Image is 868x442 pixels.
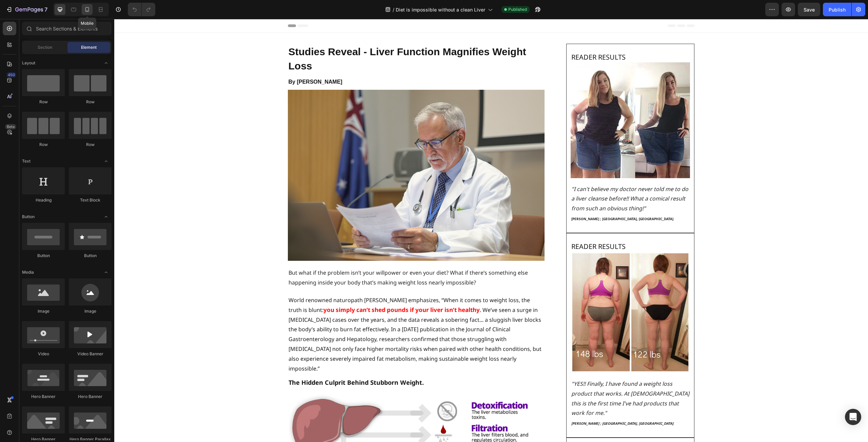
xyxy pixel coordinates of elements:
[6,72,16,78] div: 450
[69,394,112,400] div: Hero Banner
[829,6,846,13] div: Publish
[101,211,112,222] span: Toggle open
[5,124,16,129] div: Beta
[69,99,112,105] div: Row
[22,60,35,66] span: Layout
[69,351,112,357] div: Video Banner
[128,3,155,16] div: Undo/Redo
[38,44,52,50] span: Section
[457,197,559,202] strong: [PERSON_NAME] ; [GEOGRAPHIC_DATA], [GEOGRAPHIC_DATA]
[101,58,112,68] span: Toggle open
[44,5,47,14] p: 7
[22,197,65,203] div: Heading
[456,43,576,159] img: Alt Image
[22,253,65,259] div: Button
[114,19,868,442] iframe: Design area
[22,158,31,164] span: Text
[456,233,576,354] img: Alt Image
[823,3,851,16] button: Publish
[22,308,65,314] div: Image
[22,269,34,275] span: Media
[22,214,35,220] span: Button
[22,142,65,148] div: Row
[456,33,576,43] h2: READER RESULTS
[804,7,815,13] span: Save
[22,22,112,35] input: Search Sections & Elements
[845,409,861,425] div: Open Intercom Messenger
[174,359,310,367] strong: The Hidden Culprit Behind Stubborn Weight.
[101,267,112,278] span: Toggle open
[798,3,820,16] button: Save
[508,6,527,13] span: Published
[69,142,112,148] div: Row
[3,3,51,16] button: 7
[101,156,112,167] span: Toggle open
[457,361,575,398] i: "YES!! Finally, I have found a weight loss product that works. At [DEMOGRAPHIC_DATA] this is the ...
[174,250,414,267] span: But what if the problem isn’t your willpower or even your diet? What if there’s something else ha...
[174,60,228,66] strong: By [PERSON_NAME]
[174,71,430,242] img: Alt Image
[22,99,65,105] div: Row
[69,197,112,203] div: Text Block
[396,6,485,13] span: Diet is impossible without a clean Liver
[69,253,112,259] div: Button
[456,223,576,233] h2: READER RESULTS
[22,351,65,357] div: Video
[457,166,574,193] i: "I can't believe my doctor never told me to do a liver cleanse before!! What a comical result fro...
[209,287,366,295] strong: you simply can’t shed pounds if your liver isn’t healthy
[69,308,112,314] div: Image
[174,276,430,354] p: World renowned naturopath [PERSON_NAME] emphasizes, “When it comes to weight loss, the truth is b...
[174,27,412,52] span: Studies Reveal - Liver Function Magnifies Weight Loss
[457,402,559,407] strong: [PERSON_NAME] ; [GEOGRAPHIC_DATA], [GEOGRAPHIC_DATA]
[22,394,65,400] div: Hero Banner
[81,44,97,50] span: Element
[393,6,394,13] span: /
